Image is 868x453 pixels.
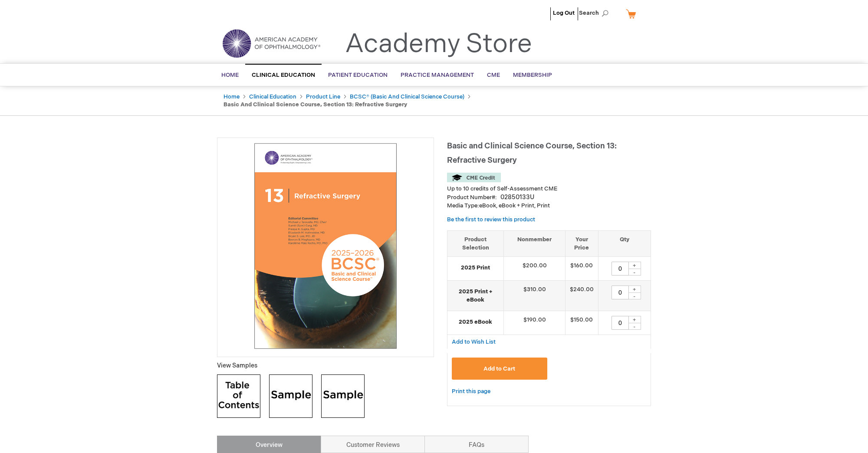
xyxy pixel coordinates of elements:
span: Patient Education [328,72,388,79]
span: Add to Cart [483,365,515,372]
span: Clinical Education [252,72,315,79]
img: Click to view [321,374,365,418]
li: Up to 10 credits of Self-Assessment CME [447,185,651,193]
div: - [628,323,641,330]
a: Clinical Education [249,93,296,100]
div: + [628,316,641,323]
span: Basic and Clinical Science Course, Section 13: Refractive Surgery [447,141,617,165]
a: Customer Reviews [321,436,425,453]
th: Your Price [565,231,598,257]
a: Be the first to review this product [447,216,535,223]
td: $190.00 [504,311,566,335]
input: Qty [612,286,629,299]
strong: 2025 Print [452,264,499,272]
img: Click to view [269,374,312,418]
input: Qty [612,316,629,330]
td: $310.00 [504,281,566,311]
span: Home [221,72,239,79]
strong: Basic and Clinical Science Course, Section 13: Refractive Surgery [224,101,407,108]
a: Log Out [553,10,575,16]
td: $150.00 [565,311,598,335]
strong: 2025 Print + eBook [452,288,499,304]
th: Nonmember [504,231,566,257]
strong: Media Type: [447,202,479,209]
div: - [628,269,641,276]
span: Membership [513,72,552,79]
th: Product Selection [447,231,504,257]
p: eBook, eBook + Print, Print [447,202,651,210]
a: BCSC® (Basic and Clinical Science Course) [350,93,464,100]
button: Add to Cart [452,358,547,380]
td: $240.00 [565,281,598,311]
img: Click to view [217,374,260,418]
div: + [628,262,641,269]
a: Print this page [452,386,490,397]
span: Practice Management [401,72,474,79]
div: 02850133U [500,193,534,202]
a: Add to Wish List [452,338,496,345]
td: $160.00 [565,257,598,281]
img: Basic and Clinical Science Course, Section 13: Refractive Surgery [222,142,429,350]
strong: 2025 eBook [452,318,499,326]
td: $200.00 [504,257,566,281]
span: Search [579,4,612,22]
div: - [628,292,641,299]
a: Academy Store [345,29,532,60]
span: CME [487,72,500,79]
strong: Product Number [447,194,497,201]
a: FAQs [424,436,529,453]
th: Qty [598,231,651,257]
img: CME Credit [447,173,501,182]
div: + [628,286,641,293]
a: Overview [217,436,321,453]
input: Qty [612,262,629,276]
a: Home [224,93,240,100]
a: Product Line [306,93,340,100]
p: View Samples [217,361,434,370]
